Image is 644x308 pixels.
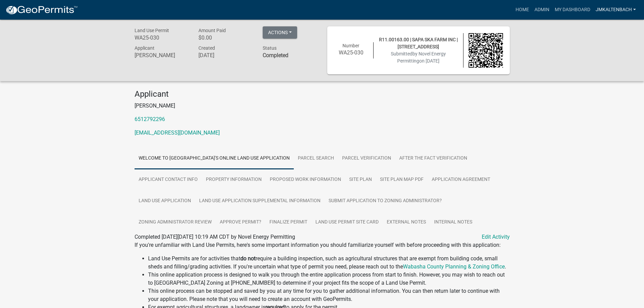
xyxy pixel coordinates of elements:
[265,212,311,233] a: Finalize Permit
[345,169,376,191] a: Site Plan
[513,3,532,16] a: Home
[263,26,297,39] button: Actions
[334,49,368,56] h6: WA25-030
[135,116,165,122] a: 6512792296
[148,255,510,271] li: Land Use Permits are for activities that require a building inspection, such as agricultural stru...
[135,89,510,99] h4: Applicant
[216,212,265,233] a: Approve Permit?
[198,45,215,51] span: Created
[266,169,345,191] a: Proposed Work Information
[195,190,325,212] a: Land Use Application Supplemental Information
[198,52,253,58] h6: [DATE]
[397,51,446,64] span: by Novel Energy Permitting
[338,148,395,169] a: Parcel Verification
[379,37,458,49] span: R11.00163.00 | SAPA SKA FARM INC | [STREET_ADDRESS]
[135,129,220,136] a: [EMAIL_ADDRESS][DOMAIN_NAME]
[430,212,476,233] a: Internal Notes
[135,45,154,51] span: Applicant
[482,233,510,241] a: Edit Activity
[240,255,256,262] strong: do not
[135,212,216,233] a: Zoning Administrator Review
[383,212,430,233] a: External Notes
[135,102,510,110] p: [PERSON_NAME]
[532,3,552,16] a: Admin
[135,234,295,240] span: Completed [DATE][DATE] 10:19 AM CDT by Novel Energy Permitting
[395,148,471,169] a: After the Fact Verification
[552,3,593,16] a: My Dashboard
[135,34,189,41] h6: WA25-030
[135,190,195,212] a: Land Use Application
[342,43,359,48] span: Number
[593,3,639,16] a: jmkaltenbach
[148,271,510,287] li: This online application process is designed to walk you through the entire application process fr...
[202,169,266,191] a: Property Information
[198,28,226,33] span: Amount Paid
[198,34,253,41] h6: $0.00
[263,45,277,51] span: Status
[311,212,383,233] a: Land Use Permit Site Card
[325,190,446,212] a: Submit Application to Zoning Administrator?
[135,52,189,58] h6: [PERSON_NAME]
[135,169,202,191] a: Applicant Contact Info
[428,169,494,191] a: Application Agreement
[376,169,428,191] a: Site Plan Map PDF
[135,28,169,33] span: Land Use Permit
[148,287,510,303] li: This online process can be stopped and saved by you at any time for you to gather additional info...
[403,263,505,270] a: Wabasha County Planning & Zoning Office
[391,51,446,64] span: Submitted on [DATE]
[263,52,288,58] strong: Completed
[469,33,503,68] img: QR code
[294,148,338,169] a: Parcel search
[135,241,510,249] p: If you're unfamiliar with Land Use Permits, here's some important information you should familiar...
[135,148,294,169] a: Welcome to [GEOGRAPHIC_DATA]'s Online Land Use Application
